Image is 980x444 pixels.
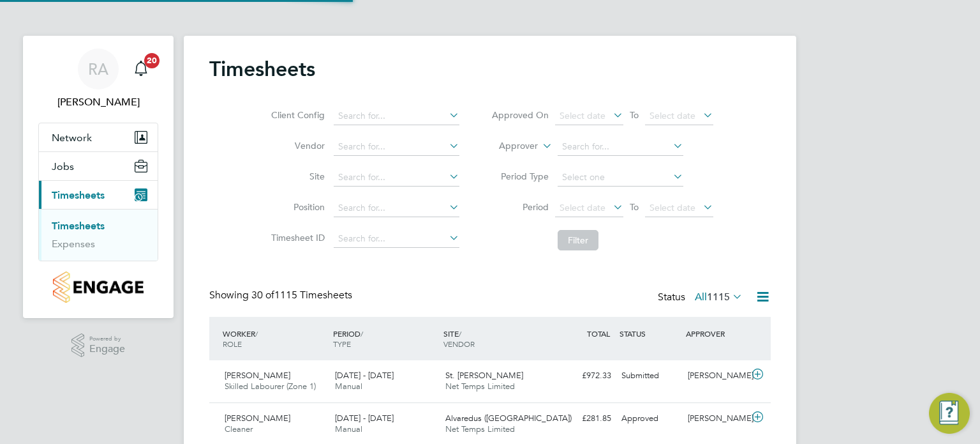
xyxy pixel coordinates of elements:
div: [PERSON_NAME] [683,365,749,387]
span: Net Temps Limited [445,424,515,434]
span: Timesheets [52,189,105,201]
span: Select date [650,202,695,213]
div: SITE [440,322,551,355]
span: Select date [650,110,695,121]
span: To [626,199,642,215]
button: Jobs [39,152,158,180]
span: Select date [560,110,605,121]
span: Select date [560,202,605,213]
span: [DATE] - [DATE] [335,370,394,381]
div: APPROVER [683,322,749,345]
div: Showing [209,289,355,302]
span: Net Temps Limited [445,381,515,392]
div: £972.33 [550,365,616,387]
label: Site [267,171,325,182]
span: Alvaredus ([GEOGRAPHIC_DATA]) [445,413,572,424]
a: 20 [128,49,154,89]
h2: Timesheets [209,56,315,82]
button: Network [39,123,158,151]
span: 1115 Timesheets [251,289,352,302]
label: All [695,291,743,303]
span: Jobs [52,160,74,172]
span: / [459,328,461,339]
div: Timesheets [39,209,158,261]
a: RA[PERSON_NAME] [38,49,158,110]
button: Timesheets [39,181,158,209]
span: Manual [335,381,362,392]
span: TYPE [333,339,351,349]
label: Approved On [491,109,549,121]
div: Approved [616,408,683,429]
label: Vendor [267,140,325,151]
div: [PERSON_NAME] [683,408,749,429]
div: PERIOD [330,322,440,355]
button: Engage Resource Center [929,393,970,434]
span: [DATE] - [DATE] [335,413,394,424]
span: VENDOR [443,339,475,349]
span: 30 of [251,289,274,302]
input: Select one [558,169,683,187]
span: / [255,328,258,339]
span: Network [52,132,92,144]
span: 1115 [707,291,730,303]
div: Status [658,289,745,307]
span: Rui Afonso [38,95,158,110]
a: Go to home page [38,272,158,303]
div: STATUS [616,322,683,345]
label: Position [267,201,325,213]
a: Powered byEngage [71,333,126,358]
span: / [360,328,363,339]
span: Engage [89,344,125,355]
input: Search for... [334,199,459,217]
span: [PERSON_NAME] [225,370,290,381]
a: Timesheets [52,220,105,232]
label: Period Type [491,171,549,182]
input: Search for... [334,107,459,125]
span: To [626,107,642,123]
nav: Main navigation [23,36,174,318]
div: £281.85 [550,408,616,429]
label: Approver [480,140,538,153]
span: St. [PERSON_NAME] [445,370,523,381]
span: Powered by [89,333,125,344]
input: Search for... [558,138,683,156]
img: countryside-properties-logo-retina.png [53,272,143,303]
span: TOTAL [587,328,610,339]
a: Expenses [52,238,95,250]
label: Timesheet ID [267,232,325,243]
input: Search for... [334,169,459,187]
input: Search for... [334,138,459,156]
div: Submitted [616,365,683,387]
span: Cleaner [225,424,253,434]
span: ROLE [223,339,242,349]
span: [PERSON_NAME] [225,413,290,424]
span: Skilled Labourer (Zone 1) [225,381,316,392]
div: WORKER [219,322,330,355]
span: Manual [335,424,362,434]
span: RA [88,61,108,77]
button: Filter [558,230,598,250]
label: Period [491,201,549,213]
span: 20 [144,53,160,68]
input: Search for... [334,230,459,248]
label: Client Config [267,109,325,121]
